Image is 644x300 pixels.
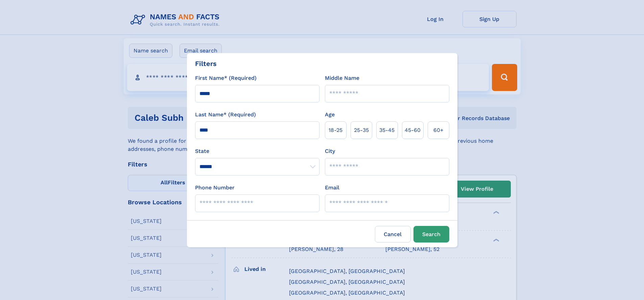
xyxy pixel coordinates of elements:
[354,126,369,134] span: 25‑35
[413,226,449,243] button: Search
[325,111,335,119] label: Age
[325,147,335,155] label: City
[329,126,342,134] span: 18‑25
[195,184,235,192] label: Phone Number
[195,74,257,82] label: First Name* (Required)
[195,111,256,119] label: Last Name* (Required)
[325,74,359,82] label: Middle Name
[433,126,444,134] span: 60+
[379,126,395,134] span: 35‑45
[325,184,339,192] label: Email
[405,126,421,134] span: 45‑60
[195,59,217,69] div: Filters
[375,226,411,243] label: Cancel
[195,147,319,155] label: State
